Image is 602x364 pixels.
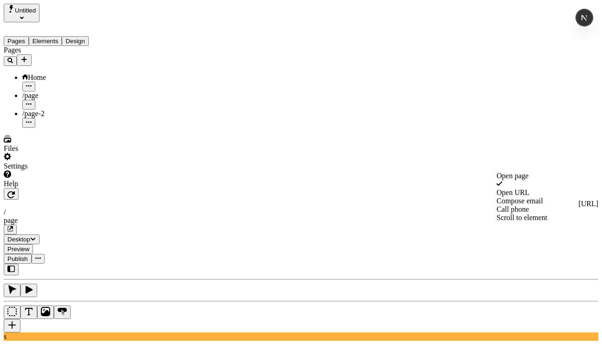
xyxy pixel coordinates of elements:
[17,54,32,66] button: Add new
[4,36,29,46] button: Pages
[4,144,115,153] div: Files
[4,180,115,188] div: Help
[4,162,115,170] div: Settings
[4,46,115,54] div: Pages
[28,73,46,81] span: Home
[7,255,28,262] span: Publish
[62,36,89,46] button: Design
[497,214,596,222] div: Scroll to element
[4,254,32,264] button: Publish
[20,305,37,319] button: Text
[497,188,596,197] div: Open URL
[22,110,45,117] span: /page-2
[4,332,598,341] div: s
[15,7,36,14] span: Untitled
[497,172,596,180] div: Open page
[7,236,30,243] span: Desktop
[7,246,29,253] span: Preview
[37,305,54,319] button: Image
[4,7,136,16] p: Cookie Test Route
[497,197,596,205] div: Compose email
[4,4,39,22] button: Select site
[4,234,39,244] button: Desktop
[497,205,596,214] div: Call phone
[4,305,20,319] button: Box
[4,200,598,208] div: [URL]
[54,305,71,319] button: Button
[4,208,598,216] div: /
[4,244,33,254] button: Preview
[29,36,62,46] button: Elements
[22,91,39,99] span: /page
[4,216,598,225] div: page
